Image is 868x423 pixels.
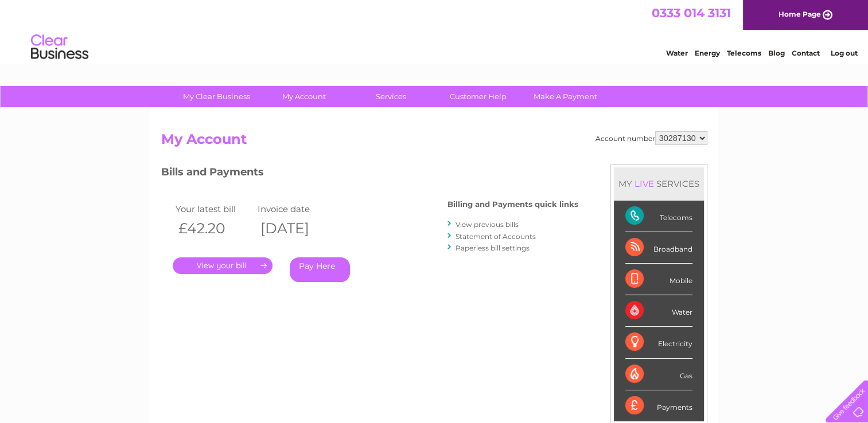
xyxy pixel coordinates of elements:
[169,86,264,107] a: My Clear Business
[518,86,613,107] a: Make A Payment
[256,86,351,107] a: My Account
[625,390,692,421] div: Payments
[30,30,89,65] img: logo.png
[173,217,255,240] th: £42.20
[161,164,578,184] h3: Bills and Payments
[625,359,692,390] div: Gas
[666,49,688,57] a: Water
[595,131,707,145] div: Account number
[625,327,692,358] div: Electricity
[344,86,438,107] a: Services
[173,201,255,217] td: Your latest bill
[173,257,273,274] a: .
[652,6,731,20] a: 0333 014 3131
[768,49,785,57] a: Blog
[456,244,530,252] a: Paperless bill settings
[456,220,519,229] a: View previous bills
[447,200,578,209] h4: Billing and Payments quick links
[625,264,692,295] div: Mobile
[727,49,761,57] a: Telecoms
[161,131,707,153] h2: My Account
[431,86,526,107] a: Customer Help
[695,49,720,57] a: Energy
[625,232,692,264] div: Broadband
[255,201,337,217] td: Invoice date
[164,6,706,56] div: Clear Business is a trading name of Verastar Limited (registered in [GEOGRAPHIC_DATA] No. 3667643...
[255,217,337,240] th: [DATE]
[632,178,656,189] div: LIVE
[830,49,857,57] a: Log out
[290,257,350,282] a: Pay Here
[625,295,692,327] div: Water
[625,201,692,232] div: Telecoms
[614,167,704,200] div: MY SERVICES
[456,232,536,241] a: Statement of Accounts
[792,49,820,57] a: Contact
